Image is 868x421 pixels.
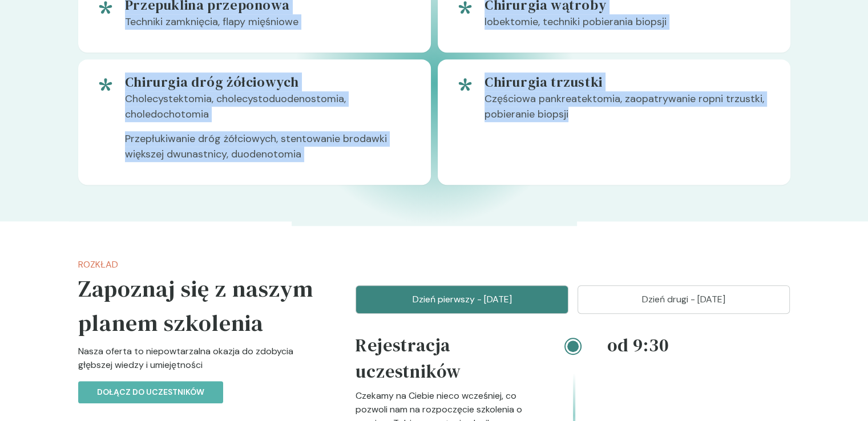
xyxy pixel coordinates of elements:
[97,386,204,398] p: Dołącz do uczestników
[78,272,320,340] h5: Zapoznaj się z naszym planem szkolenia
[485,73,772,91] h5: Chirurgia trzustki
[370,293,554,306] p: Dzień pierwszy - [DATE]
[356,332,539,389] h4: Rejestracja uczestników
[485,91,772,131] p: Częściowa pankreatektomia, zaopatrywanie ropni trzustki, pobieranie biopsji
[125,14,413,39] p: Techniki zamknięcia, flapy mięśniowe
[78,386,223,398] a: Dołącz do uczestników
[125,131,413,171] p: Przepłukiwanie dróg żółciowych, stentowanie brodawki większej dwunastnicy, duodenotomia
[356,285,568,314] button: Dzień pierwszy - [DATE]
[78,381,223,403] button: Dołącz do uczestników
[125,73,413,91] h5: Chirurgia dróg żółciowych
[592,293,776,306] p: Dzień drugi - [DATE]
[578,285,790,314] button: Dzień drugi - [DATE]
[607,332,790,358] h4: od 9:30
[485,14,772,39] p: lobektomie, techniki pobierania biopsji
[78,258,320,272] p: Rozkład
[78,345,320,381] p: Nasza oferta to niepowtarzalna okazja do zdobycia głębszej wiedzy i umiejętności
[125,91,413,131] p: Cholecystektomia, cholecystoduodenostomia, choledochotomia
